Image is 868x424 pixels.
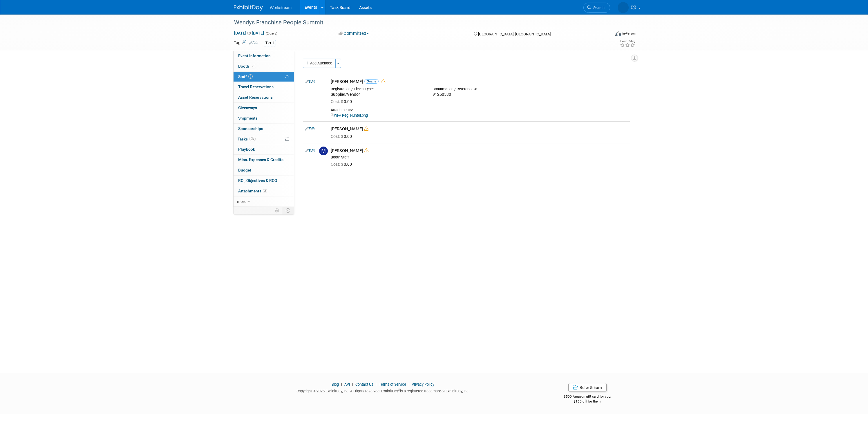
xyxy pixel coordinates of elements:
span: Staff [238,74,253,79]
a: Privacy Policy [412,382,434,387]
i: Booth reservation complete [252,64,255,68]
span: Tasks [238,137,256,141]
span: Travel Reservations [238,84,274,89]
a: Sponsorships [234,124,294,134]
span: Cost: $ [331,134,344,139]
span: | [351,382,355,387]
sup: ® [398,388,400,391]
a: Staff3 [234,72,294,82]
a: Contact Us [355,382,373,387]
div: In-Person [622,31,636,36]
span: 2 [263,189,267,193]
a: Event Information [234,51,294,61]
span: to [246,31,252,35]
a: Asset Reservations [234,92,294,102]
span: Cost: $ [331,162,344,167]
a: WFA Reg_Hunter.png [331,113,368,118]
span: more [237,199,246,204]
a: Misc. Expenses & Credits [234,155,294,165]
span: Workstream [270,5,292,10]
i: Double-book Warning! [364,127,368,131]
span: Event Information [238,53,271,58]
span: Search [591,6,605,10]
div: $500 Amazon gift card for you, [541,390,634,404]
a: Budget [234,165,294,175]
span: Sponsorships [238,126,263,131]
span: Shipments [238,116,258,120]
span: [GEOGRAPHIC_DATA], [GEOGRAPHIC_DATA] [478,32,551,36]
a: API [344,382,350,387]
i: Double-book Warning! [381,79,385,84]
span: 0.00 [331,162,354,167]
div: Booth Staff [331,155,628,160]
span: (2 days) [265,32,277,35]
span: 0.00 [331,99,354,104]
a: Giveaways [234,103,294,113]
div: Attachments: [331,108,628,112]
span: Misc. Expenses & Credits [238,157,283,162]
span: ROI, Objectives & ROO [238,178,277,183]
div: 91250530 [433,92,526,97]
a: Edit [305,127,315,131]
span: | [407,382,411,387]
img: M.jpg [319,147,328,155]
span: Attachments [238,189,267,193]
span: 0% [249,137,256,141]
span: Asset Reservations [238,95,273,100]
div: [PERSON_NAME] [331,148,628,154]
div: [PERSON_NAME] [331,79,628,84]
span: Booth [238,64,256,68]
span: Onsite [364,79,379,84]
span: Playbook [238,147,255,151]
img: Keira Wiele [618,2,629,13]
div: [PERSON_NAME] [331,126,628,132]
a: Travel Reservations [234,82,294,92]
button: Add Attendee [303,59,336,68]
span: [DATE] [DATE] [234,30,264,36]
div: Copyright © 2025 ExhibitDay, Inc. All rights reserved. ExhibitDay is a registered trademark of Ex... [234,387,532,394]
div: Registration / Ticket Type: [331,87,424,91]
td: Toggle Event Tabs [282,207,294,214]
a: Tasks0% [234,134,294,144]
a: Refer & Earn [568,383,607,392]
div: Tier 1 [264,40,276,46]
span: 0.00 [331,134,354,139]
div: Confirmation / Reference #: [433,87,526,91]
a: Blog [332,382,339,387]
a: Playbook [234,144,294,154]
td: Tags [234,40,258,46]
span: Potential Scheduling Conflict -- at least one attendee is tagged in another overlapping event. [285,74,289,80]
a: Edit [305,80,315,84]
span: | [340,382,343,387]
span: Cost: $ [331,99,344,104]
span: 3 [248,74,253,79]
img: ExhibitDay [234,5,263,11]
span: | [374,382,378,387]
a: Edit [305,149,315,153]
i: Double-book Warning! [364,148,368,153]
div: Event Format [576,30,636,39]
span: Budget [238,168,251,172]
div: Wendys Franchise People Summit [232,17,601,28]
span: Giveaways [238,105,257,110]
div: $150 off for them. [541,399,634,404]
div: Supplier/Vendor [331,92,424,97]
div: Event Rating [620,40,635,43]
a: Booth [234,61,294,71]
img: Format-Inperson.png [615,31,621,36]
a: Edit [249,41,258,45]
a: Shipments [234,113,294,123]
td: Personalize Event Tab Strip [272,207,282,214]
a: Search [583,3,610,13]
a: more [234,196,294,207]
a: Attachments2 [234,186,294,196]
button: Committed [337,30,371,37]
a: Terms of Service [379,382,406,387]
a: ROI, Objectives & ROO [234,176,294,186]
